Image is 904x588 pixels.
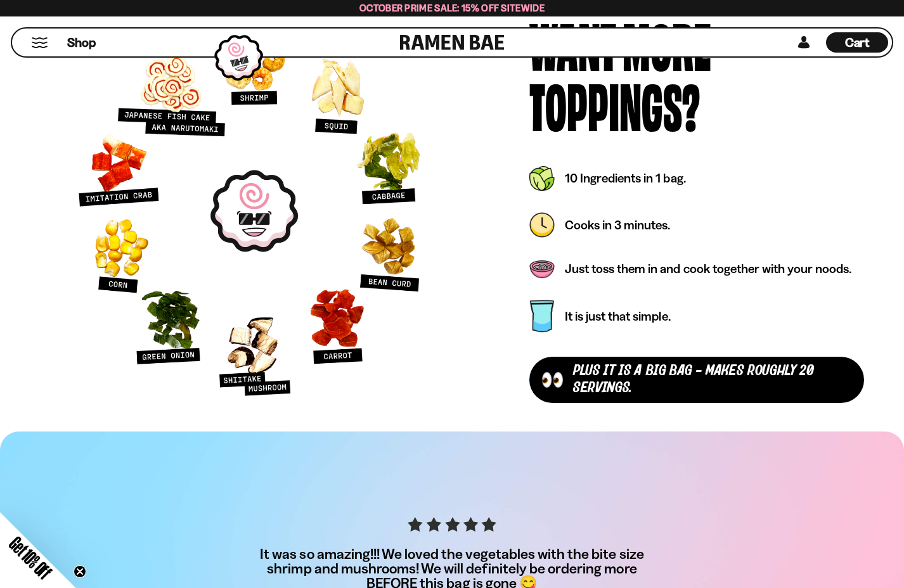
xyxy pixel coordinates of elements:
div: 10 Ingredients in 1 bag. [565,171,692,185]
div: It is just that simple. [565,309,676,323]
div: Toppings? [529,73,700,134]
a: Shop [67,32,96,53]
button: Close teaser [74,565,86,578]
div: Cooks in 3 minutes. [565,218,676,232]
div: Cart [826,29,888,56]
button: Mobile Menu Trigger [31,37,48,48]
div: plus It is a Big Bag - makes roughly 20 servings. [573,363,851,397]
div: Just toss them in and cook together with your noods. [565,262,858,276]
span: Cart [845,35,870,50]
span: Shop [67,34,96,51]
span: Get 10% Off [6,533,55,582]
span: October Prime Sale: 15% off Sitewide [359,2,545,14]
